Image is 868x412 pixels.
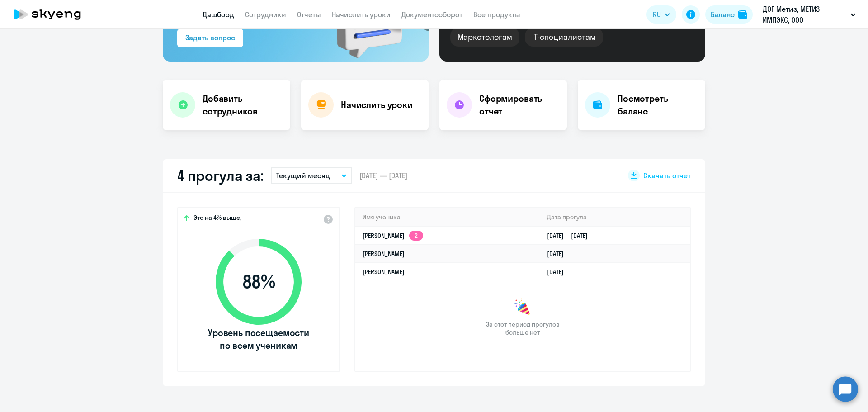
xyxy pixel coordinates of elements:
[763,4,847,25] p: ДОГ Метиз, МЕТИЗ ИМПЭКС, ООО
[271,167,352,184] button: Текущий месяц
[177,166,264,185] h2: 4 прогула за:
[359,170,407,180] span: [DATE] — [DATE]
[473,10,520,19] a: Все продукты
[618,92,698,118] h4: Посмотреть баланс
[643,170,691,180] span: Скачать отчет
[297,10,321,19] a: Отчеты
[485,320,561,336] span: За этот период прогулов больше нет
[409,231,423,241] app-skyeng-badge: 2
[276,170,330,181] p: Текущий месяц
[653,9,661,20] span: RU
[207,327,311,352] span: Уровень посещаемости по всем ученикам
[207,271,311,293] span: 88 %
[450,28,519,47] div: Маркетологам
[705,5,753,24] button: Балансbalance
[401,10,462,19] a: Документооборот
[547,268,571,276] a: [DATE]
[203,10,234,19] a: Дашборд
[363,232,423,240] a: [PERSON_NAME]2
[646,5,676,24] button: RU
[177,29,243,47] button: Задать вопрос
[193,213,241,224] span: Это на 4% выше,
[479,92,560,118] h4: Сформировать отчет
[547,232,595,240] a: [DATE][DATE]
[185,32,235,43] div: Задать вопрос
[540,208,690,227] th: Дата прогула
[363,268,405,276] a: [PERSON_NAME]
[547,250,571,258] a: [DATE]
[203,92,283,118] h4: Добавить сотрудников
[525,28,603,47] div: IT-специалистам
[711,9,735,20] div: Баланс
[332,10,391,19] a: Начислить уроки
[355,208,540,227] th: Имя ученика
[363,250,405,258] a: [PERSON_NAME]
[758,4,860,25] button: ДОГ Метиз, МЕТИЗ ИМПЭКС, ООО
[341,99,413,111] h4: Начислить уроки
[738,10,747,19] img: balance
[514,298,532,317] img: congrats
[245,10,286,19] a: Сотрудники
